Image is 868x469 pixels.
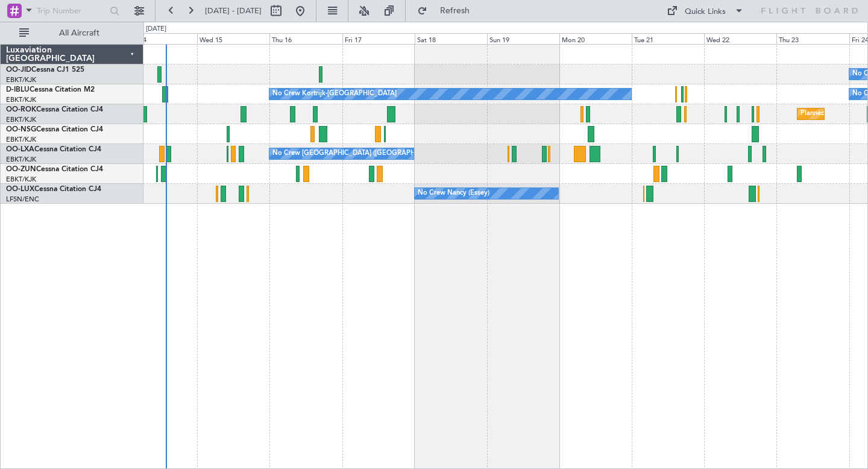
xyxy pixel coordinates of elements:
div: No Crew Kortrijk-[GEOGRAPHIC_DATA] [272,85,397,103]
span: OO-LUX [6,186,34,193]
span: OO-NSG [6,126,36,133]
a: EBKT/KJK [6,155,36,164]
div: [DATE] [146,24,166,34]
a: LFSN/ENC [6,195,39,204]
a: OO-LXACessna Citation CJ4 [6,146,101,153]
a: OO-ZUNCessna Citation CJ4 [6,166,103,173]
div: Quick Links [685,6,726,18]
div: Sat 18 [415,33,487,44]
div: Wed 15 [197,33,269,44]
span: All Aircraft [31,29,127,37]
button: Quick Links [661,1,750,20]
button: All Aircraft [13,24,131,43]
input: Trip Number [37,2,106,20]
span: D-IBLU [6,86,30,93]
a: OO-LUXCessna Citation CJ4 [6,186,101,193]
div: Thu 23 [776,33,849,44]
div: No Crew [GEOGRAPHIC_DATA] ([GEOGRAPHIC_DATA] National) [272,145,474,163]
a: EBKT/KJK [6,75,36,84]
span: [DATE] - [DATE] [205,5,262,16]
span: Refresh [430,7,480,15]
button: Refresh [412,1,484,20]
div: No Crew Nancy (Essey) [418,184,489,203]
div: Mon 20 [559,33,632,44]
span: OO-ROK [6,106,36,113]
div: Thu 16 [269,33,342,44]
a: D-IBLUCessna Citation M2 [6,86,95,93]
div: Tue 14 [125,33,197,44]
a: EBKT/KJK [6,115,36,124]
a: EBKT/KJK [6,95,36,104]
div: Wed 22 [704,33,776,44]
a: OO-JIDCessna CJ1 525 [6,66,84,74]
span: OO-ZUN [6,166,36,173]
span: OO-LXA [6,146,34,153]
a: EBKT/KJK [6,135,36,144]
span: OO-JID [6,66,31,74]
div: Sun 19 [487,33,559,44]
a: OO-NSGCessna Citation CJ4 [6,126,103,133]
div: Fri 17 [342,33,415,44]
div: Tue 21 [632,33,704,44]
a: EBKT/KJK [6,175,36,184]
a: OO-ROKCessna Citation CJ4 [6,106,103,113]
